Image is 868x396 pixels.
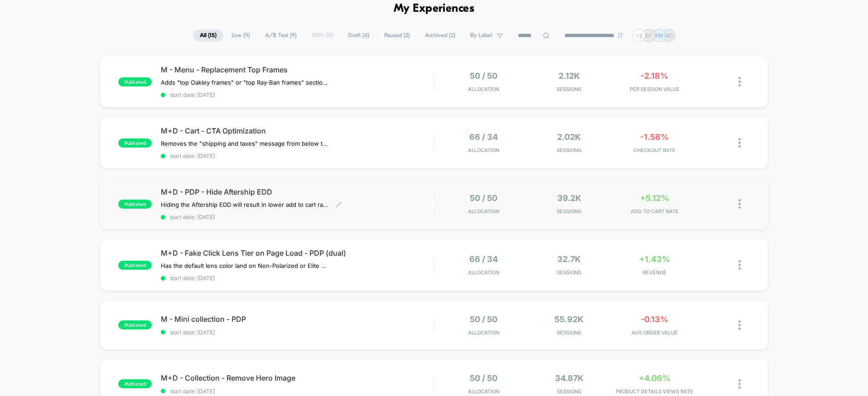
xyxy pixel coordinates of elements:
span: 66 / 34 [469,254,498,264]
span: 34.87k [555,373,583,383]
span: start date: [DATE] [161,214,434,220]
h1: My Experiences [394,2,475,15]
span: Draft ( 4 ) [341,29,376,42]
span: +5.12% [640,193,669,203]
span: 50 / 50 [470,71,497,81]
span: Allocation [468,329,499,336]
span: PER SESSION VALUE [614,86,694,92]
span: start date: [DATE] [161,329,434,336]
p: AM [655,32,663,39]
span: -0.13% [641,315,668,324]
img: close [738,199,741,209]
span: M+D - Fake Click Lens Tier on Page Load - PDP (dual) [161,248,434,258]
span: 32.7k [557,254,581,264]
span: Paused ( 2 ) [377,29,417,42]
span: Sessions [529,208,609,215]
span: Archived ( 2 ) [418,29,462,42]
span: Allocation [468,86,499,92]
span: M+D - PDP - Hide Aftership EDD [161,187,434,196]
span: Sessions [529,329,609,336]
span: start date: [DATE] [161,91,434,98]
span: M+D - Collection - Remove Hero Image [161,373,434,382]
p: EF [646,32,652,39]
span: 2.02k [557,132,581,142]
span: -1.58% [640,132,669,142]
span: 2.12k [559,71,580,81]
span: published [118,320,152,329]
span: Removes the "shipping and taxes" message from below the CTA and replaces it with message about re... [161,140,329,147]
span: +1.43% [639,254,670,264]
span: Sessions [529,269,609,276]
span: AVG ORDER VALUE [614,329,694,336]
span: Allocation [468,269,499,276]
span: 50 / 50 [470,315,497,324]
span: 66 / 34 [469,132,498,142]
span: Hiding the Aftership EDD will result in lower add to cart rate and conversion rate [161,201,329,208]
span: published [118,261,152,270]
span: Has the default lens color land on Non-Polarized or Elite Polarized to see if that performs bette... [161,262,329,269]
img: close [738,260,741,270]
span: published [118,138,152,148]
span: published [118,379,152,388]
span: All ( 15 ) [193,29,223,42]
span: CHECKOUT RATE [614,147,694,153]
span: Sessions [529,86,609,92]
span: -2.18% [641,71,668,81]
span: 50 / 50 [470,373,497,383]
span: By Label [470,32,492,39]
img: end [617,33,623,38]
span: Allocation [468,388,499,395]
img: close [738,379,741,389]
span: M+D - Cart - CTA Optimization [161,126,434,135]
div: + 2 [632,29,646,42]
img: close [738,320,741,330]
span: published [118,200,152,209]
span: Adds "top Oakley frames" or "top Ray-Ban frames" section to replacement lenses for Oakley and Ray... [161,79,329,86]
span: ADD TO CART RATE [614,208,694,215]
span: 50 / 50 [470,193,497,203]
span: Live ( 9 ) [225,29,257,42]
span: Allocation [468,208,499,215]
span: start date: [DATE] [161,275,434,281]
span: 55.92k [555,315,583,324]
img: close [738,138,741,148]
img: close [738,77,741,86]
span: M - Menu - Replacement Top Frames [161,65,434,74]
span: Sessions [529,147,609,153]
span: start date: [DATE] [161,153,434,159]
p: MD [664,32,673,39]
span: start date: [DATE] [161,388,434,395]
span: 39.2k [557,193,581,203]
span: REVENUE [614,269,694,276]
span: Allocation [468,147,499,153]
span: M - Mini collection - PDP [161,315,434,324]
span: PRODUCT DETAILS VIEWS RATE [614,388,694,395]
span: published [118,77,152,86]
span: +4.06% [639,373,670,383]
span: Sessions [529,388,609,395]
span: A/B Test ( 9 ) [258,29,304,42]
